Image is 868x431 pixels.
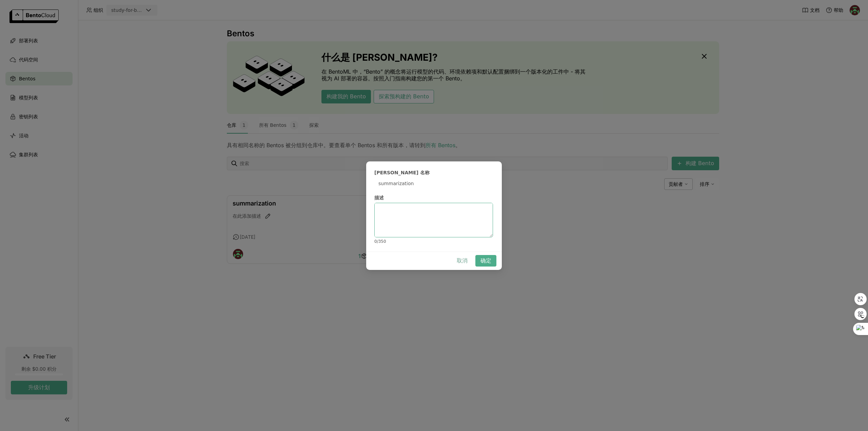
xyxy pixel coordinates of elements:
[374,195,493,201] h3: 描述
[374,170,493,176] h3: [PERSON_NAME] 名称
[366,161,502,270] div: dialog
[374,239,493,243] div: 0 / 350
[475,255,496,267] button: 确定
[374,178,493,189] div: summarization
[452,255,473,267] button: 取消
